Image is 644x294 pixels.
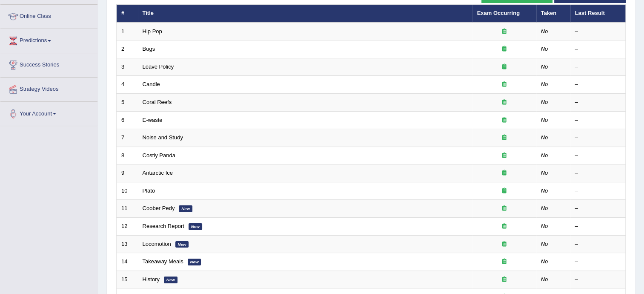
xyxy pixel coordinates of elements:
td: 10 [117,182,138,200]
div: – [575,222,621,231]
div: Exam occurring question [477,152,532,160]
em: No [541,187,548,194]
a: Online Class [0,5,97,26]
a: Research Report [143,223,184,229]
td: 9 [117,164,138,182]
div: – [575,28,621,36]
a: Plato [143,187,155,194]
td: 13 [117,235,138,253]
em: No [541,276,548,282]
div: Exam occurring question [477,276,532,284]
div: Exam occurring question [477,134,532,142]
a: Noise and Study [143,134,183,141]
div: – [575,98,621,107]
div: – [575,258,621,266]
td: 5 [117,94,138,112]
div: – [575,81,621,89]
td: 8 [117,147,138,164]
a: Candle [143,81,160,87]
a: Coral Reefs [143,99,172,105]
td: 4 [117,76,138,94]
a: Exam Occurring [477,10,520,16]
a: Predictions [0,29,97,50]
div: – [575,205,621,213]
div: – [575,134,621,142]
div: Exam occurring question [477,98,532,107]
th: Title [138,5,472,23]
th: # [117,5,138,23]
td: 14 [117,253,138,271]
a: Locomotion [143,241,171,247]
em: No [541,81,548,87]
div: – [575,276,621,284]
div: Exam occurring question [477,258,532,266]
em: No [541,99,548,105]
div: – [575,116,621,124]
em: No [541,134,548,141]
div: Exam occurring question [477,63,532,71]
em: New [164,277,177,283]
em: No [541,258,548,265]
em: No [541,241,548,247]
div: – [575,187,621,195]
em: No [541,63,548,70]
div: Exam occurring question [477,222,532,231]
td: 12 [117,217,138,235]
td: 15 [117,271,138,288]
div: – [575,45,621,53]
em: New [188,259,201,265]
th: Last Result [570,5,626,23]
em: New [175,241,189,248]
a: Bugs [143,46,155,52]
a: History [143,276,160,282]
div: Exam occurring question [477,28,532,36]
td: 2 [117,40,138,58]
div: Exam occurring question [477,205,532,213]
a: E-waste [143,117,163,123]
div: – [575,63,621,71]
a: Your Account [0,102,97,123]
td: 6 [117,111,138,129]
div: Exam occurring question [477,240,532,248]
div: Exam occurring question [477,116,532,124]
td: 11 [117,200,138,218]
em: No [541,205,548,211]
em: No [541,152,548,159]
em: No [541,170,548,176]
div: Exam occurring question [477,169,532,177]
a: Hip Pop [143,28,162,35]
em: No [541,28,548,35]
a: Strategy Videos [0,78,97,99]
div: Exam occurring question [477,45,532,53]
a: Leave Policy [143,63,174,70]
em: No [541,46,548,52]
em: No [541,117,548,123]
a: Coober Pedy [143,205,175,211]
em: New [189,223,202,230]
div: Exam occurring question [477,81,532,89]
td: 3 [117,58,138,76]
a: Costly Panda [143,152,175,159]
a: Antarctic Ice [143,170,173,176]
td: 7 [117,129,138,147]
div: – [575,240,621,248]
div: Exam occurring question [477,187,532,195]
div: – [575,169,621,177]
a: Success Stories [0,53,97,75]
div: – [575,152,621,160]
em: New [179,205,192,212]
em: No [541,223,548,229]
td: 1 [117,23,138,40]
a: Takeaway Meals [143,258,183,265]
th: Taken [536,5,570,23]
